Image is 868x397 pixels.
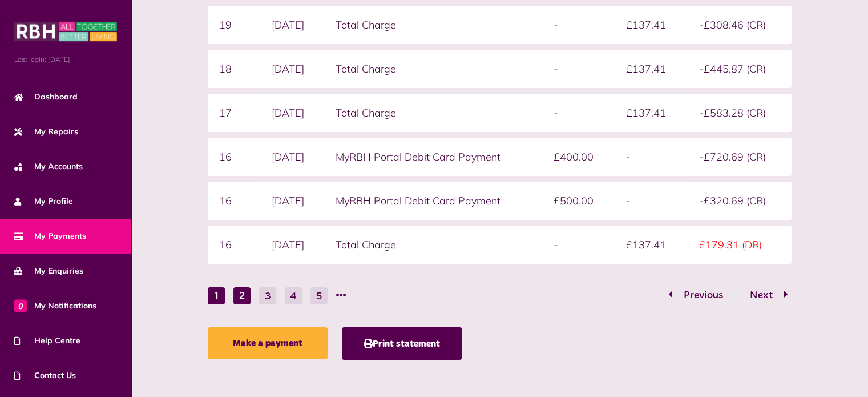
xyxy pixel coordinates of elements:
td: 16 [208,226,260,264]
button: Go to page 1 [665,287,735,304]
button: Go to page 4 [285,287,302,304]
td: £137.41 [615,50,688,88]
span: Last login: [DATE] [14,54,117,65]
td: £179.31 (DR) [688,226,792,264]
td: [DATE] [260,94,324,132]
button: Go to page 1 [208,287,225,304]
td: -£308.46 (CR) [688,6,792,44]
td: [DATE] [260,138,324,176]
span: My Enquiries [14,265,83,277]
td: -£320.69 (CR) [688,182,792,220]
td: MyRBH Portal Debit Card Payment [324,138,542,176]
span: Next [741,290,781,300]
td: 16 [208,182,260,220]
td: -£583.28 (CR) [688,94,792,132]
span: My Accounts [14,161,83,173]
span: My Profile [14,195,73,207]
td: - [542,6,615,44]
td: [DATE] [260,50,324,88]
td: MyRBH Portal Debit Card Payment [324,182,542,220]
td: [DATE] [260,226,324,264]
span: Previous [675,290,732,300]
a: Make a payment [208,327,328,359]
td: £500.00 [542,182,615,220]
td: £137.41 [615,226,688,264]
td: £137.41 [615,94,688,132]
td: -£445.87 (CR) [688,50,792,88]
td: Total Charge [324,226,542,264]
td: - [542,50,615,88]
td: - [542,94,615,132]
td: - [615,138,688,176]
td: - [542,226,615,264]
td: - [615,182,688,220]
span: Contact Us [14,370,76,382]
td: 16 [208,138,260,176]
button: Go to page 3 [259,287,276,304]
span: My Payments [14,230,86,242]
span: My Repairs [14,126,78,138]
button: Go to page 3 [738,287,792,304]
span: Dashboard [14,91,78,103]
td: 17 [208,94,260,132]
td: £137.41 [615,6,688,44]
button: Print statement [342,327,462,360]
td: 18 [208,50,260,88]
span: 0 [14,299,27,312]
img: MyRBH [14,20,117,43]
td: -£720.69 (CR) [688,138,792,176]
button: Go to page 5 [310,287,328,304]
td: [DATE] [260,6,324,44]
td: Total Charge [324,6,542,44]
td: Total Charge [324,94,542,132]
span: My Notifications [14,300,96,312]
td: [DATE] [260,182,324,220]
td: £400.00 [542,138,615,176]
td: Total Charge [324,50,542,88]
td: 19 [208,6,260,44]
span: Help Centre [14,335,80,347]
